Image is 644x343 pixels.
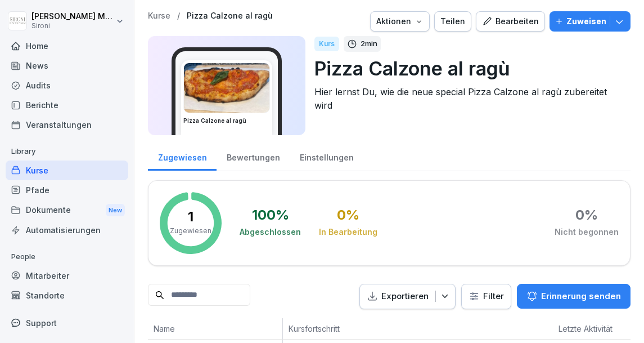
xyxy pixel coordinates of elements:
[6,248,128,266] p: People
[314,54,622,83] p: Pizza Calzone al ragù
[6,142,128,161] p: Library
[476,11,545,32] button: Bearbeiten
[550,11,631,32] button: Zuweisen
[517,284,631,309] button: Erinnerung senden
[314,85,622,112] p: Hier lernst Du, wie die neue special Pizza Calzone al ragù zubereitet wird
[217,142,290,171] a: Bewertungen
[6,56,128,75] a: News
[555,226,619,238] div: Nicht begonnen
[154,323,277,335] p: Name
[6,75,128,95] a: Audits
[440,15,465,28] div: Teilen
[240,226,301,238] div: Abgeschlossen
[6,180,128,200] a: Pfade
[370,11,430,32] button: Aktionen
[6,286,128,305] a: Standorte
[6,313,128,333] div: Support
[434,11,471,32] button: Teilen
[106,204,125,217] div: New
[170,226,211,236] p: Zugewiesen
[148,11,170,21] a: Kurse
[361,38,377,50] p: 2 min
[381,290,429,303] p: Exportieren
[252,208,289,222] div: 100 %
[319,226,377,238] div: In Bearbeitung
[184,63,269,113] img: m0qo8uyc3qeo2y8ewzx492oh.png
[337,208,359,222] div: 0 %
[6,220,128,240] a: Automatisierungen
[6,115,128,135] a: Veranstaltungen
[6,95,128,115] a: Berichte
[469,291,504,302] div: Filter
[541,290,621,302] p: Erinnerung senden
[31,12,114,21] p: [PERSON_NAME] Malec
[6,200,128,221] a: DokumenteNew
[575,208,598,222] div: 0 %
[187,11,273,21] a: Pizza Calzone al ragù
[6,161,128,180] a: Kurse
[6,200,128,221] div: Dokumente
[462,284,511,309] button: Filter
[482,15,539,28] div: Bearbeiten
[289,323,446,335] p: Kursfortschritt
[31,22,114,30] p: Sironi
[376,15,424,28] div: Aktionen
[314,37,339,51] div: Kurs
[6,266,128,286] a: Mitarbeiter
[359,284,456,309] button: Exportieren
[183,117,270,125] h3: Pizza Calzone al ragù
[290,142,363,171] a: Einstellungen
[177,11,180,21] p: /
[6,36,128,56] a: Home
[188,210,193,224] p: 1
[566,15,606,28] p: Zuweisen
[559,323,632,335] p: Letzte Aktivität
[148,142,217,171] a: Zugewiesen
